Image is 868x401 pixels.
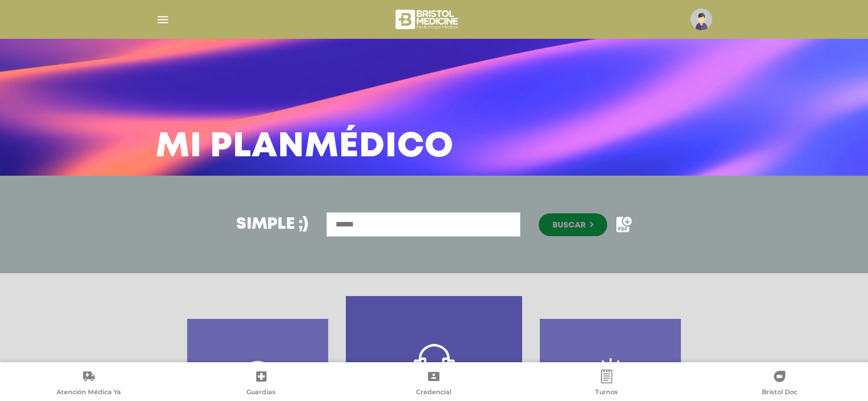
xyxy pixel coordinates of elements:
[416,388,451,398] span: Credencial
[691,9,712,30] img: profile-placeholder.svg
[56,388,121,398] span: Atención Médica Ya
[539,213,607,236] button: Buscar
[156,13,170,27] img: Cober_menu-lines-white.svg
[2,370,175,399] a: Atención Médica Ya
[156,132,454,162] h3: Mi Plan Médico
[394,6,462,33] img: bristol-medicine-blanco.png
[175,370,348,399] a: Guardias
[247,388,276,398] span: Guardias
[595,388,618,398] span: Turnos
[762,388,797,398] span: Bristol Doc
[552,221,586,229] span: Buscar
[693,370,866,399] a: Bristol Doc
[348,370,520,399] a: Credencial
[520,370,693,399] a: Turnos
[236,217,308,233] h3: Simple ;)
